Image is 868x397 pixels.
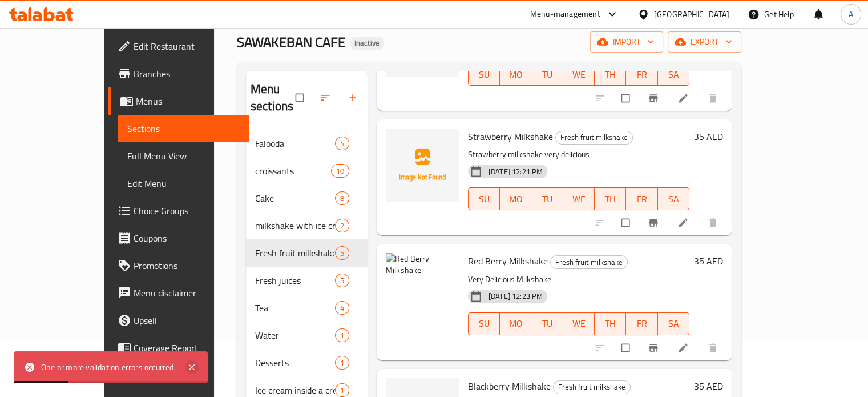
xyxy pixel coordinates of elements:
span: Blackberry Milkshake [468,378,551,395]
a: Menus [108,87,249,115]
span: Select to update [615,337,639,359]
span: Red Berry Milkshake [468,252,548,270]
span: Upsell [134,314,240,327]
h6: 35 AED [694,129,723,145]
span: SA [663,315,685,332]
span: Choice Groups [134,204,240,218]
a: Promotions [108,252,249,279]
div: items [335,383,349,397]
h2: Menu sections [251,81,296,115]
img: Strawberry Milkshake [386,129,459,202]
span: Select to update [615,212,639,234]
span: SA [663,66,685,83]
span: 4 [336,303,349,314]
span: Desserts [255,356,335,370]
span: Promotions [134,259,240,272]
a: Edit menu item [677,342,691,354]
a: Upsell [108,307,249,334]
span: WE [568,66,590,83]
span: MO [504,66,527,83]
div: Inactive [350,37,384,50]
span: Branches [134,67,240,81]
span: FR [631,191,653,207]
div: items [335,219,349,232]
span: Fresh fruit milkshake [255,246,335,260]
span: export [677,35,732,49]
button: WE [563,187,595,210]
div: items [335,328,349,342]
span: 2 [336,220,349,231]
span: Inactive [350,38,384,48]
span: Falooda [255,137,335,150]
span: SU [473,66,495,83]
span: MO [504,191,527,207]
div: [GEOGRAPHIC_DATA] [654,8,729,21]
button: MO [500,187,531,210]
span: Menu disclaimer [134,286,240,300]
div: Tea4 [246,294,368,322]
button: SA [658,312,689,335]
span: Select to update [615,87,639,109]
span: 5 [336,275,349,286]
span: Ice cream inside a croissant [255,383,335,397]
span: [DATE] 12:21 PM [484,166,547,177]
button: SU [468,63,500,86]
span: Select all sections [289,87,313,109]
span: import [599,35,654,49]
img: Red Berry Milkshake [386,253,459,326]
span: Fresh fruit milkshake [554,380,630,394]
span: Coupons [134,231,240,245]
div: Fresh fruit milkshake [555,131,633,145]
div: Fresh fruit milkshake [553,380,631,394]
button: FR [626,63,657,86]
div: croissants [255,164,331,178]
span: SU [473,315,495,332]
a: Branches [108,60,249,87]
button: SU [468,312,500,335]
button: FR [626,312,657,335]
button: TH [595,187,626,210]
span: MO [504,315,527,332]
span: TU [536,66,558,83]
div: items [335,301,349,315]
span: 8 [336,193,349,204]
div: Fresh fruit milkshake [550,255,628,269]
button: TH [595,63,626,86]
button: delete [700,335,728,360]
span: A [849,8,853,21]
button: Branch-specific-item [641,210,668,235]
button: MO [500,312,531,335]
span: SAWAKEBAN CAFE [237,29,345,55]
button: WE [563,63,595,86]
a: Edit Restaurant [108,33,249,60]
div: Falooda4 [246,130,368,157]
div: items [335,191,349,205]
div: Water1 [246,322,368,349]
a: Edit Menu [118,170,249,197]
a: Full Menu View [118,142,249,170]
span: WE [568,315,590,332]
span: Fresh fruit milkshake [551,256,627,269]
span: Menus [136,94,240,108]
span: Fresh fruit milkshake [556,131,632,144]
span: 1 [336,330,349,341]
h6: 35 AED [694,378,723,394]
div: Fresh juices5 [246,267,368,294]
a: Edit menu item [677,93,691,104]
span: SA [663,191,685,207]
span: FR [631,315,653,332]
button: TU [531,312,563,335]
button: delete [700,210,728,235]
button: SA [658,63,689,86]
button: SU [468,187,500,210]
button: WE [563,312,595,335]
button: Branch-specific-item [641,335,668,360]
span: 5 [336,248,349,259]
span: SU [473,191,495,207]
div: Tea [255,301,335,315]
a: Edit menu item [677,217,691,228]
span: Edit Restaurant [134,39,240,53]
a: Sections [118,115,249,142]
button: TH [595,312,626,335]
